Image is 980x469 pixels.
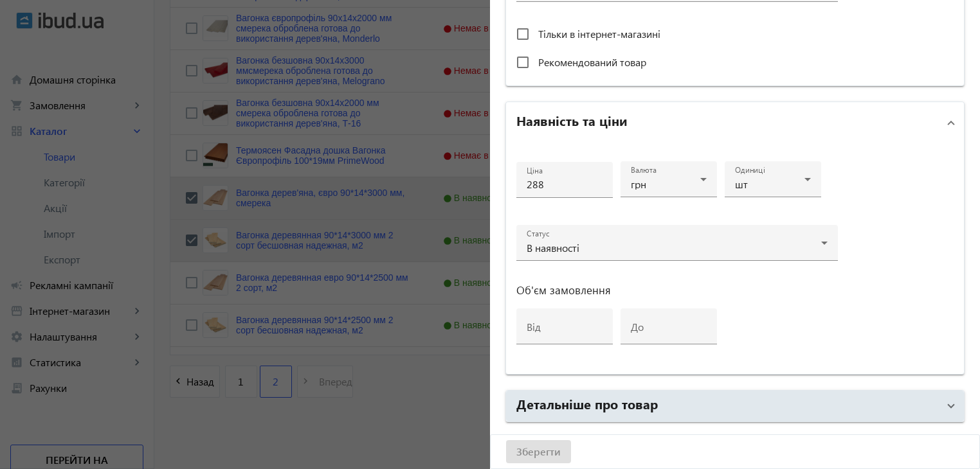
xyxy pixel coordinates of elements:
[735,177,748,191] span: шт
[527,320,541,333] mat-label: від
[516,285,838,296] h3: Об'єм замовлення
[527,229,549,239] mat-label: Статус
[506,391,964,421] mat-expansion-panel-header: Детальніше про товар
[527,166,543,176] mat-label: Ціна
[735,165,765,175] mat-label: Одиниці
[506,143,964,374] div: Наявність та ціни
[631,177,646,191] span: грн
[631,165,657,175] mat-label: Валюта
[538,55,646,69] span: Рекомендований товар
[538,27,660,40] span: Тільки в інтернет-магазині
[506,102,964,143] mat-expansion-panel-header: Наявність та ціни
[631,320,644,333] mat-label: до
[516,394,658,412] h2: Детальніше про товар
[516,111,628,129] h2: Наявність та ціни
[527,241,579,254] span: В наявності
